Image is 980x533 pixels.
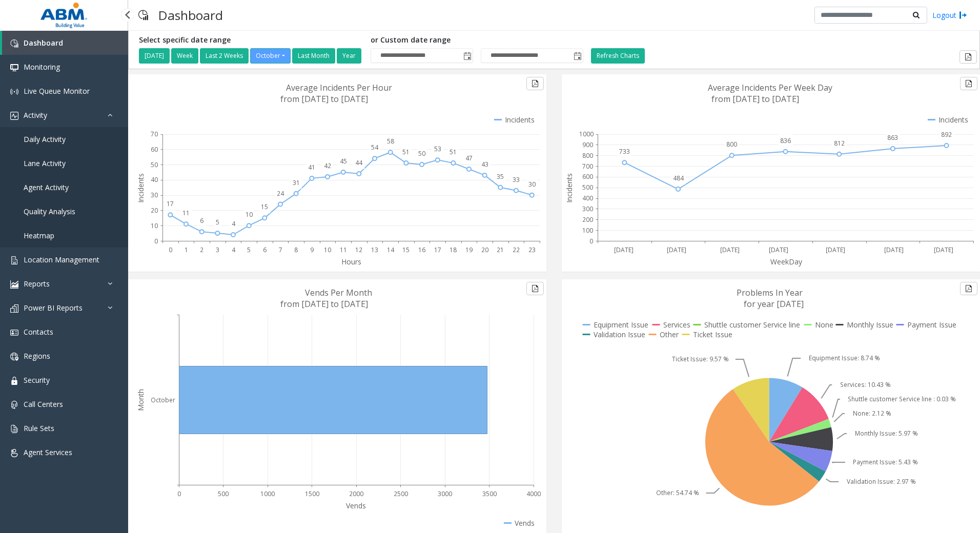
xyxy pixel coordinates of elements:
[780,136,791,145] text: 836
[216,218,219,227] text: 5
[24,86,90,96] span: Live Queue Monitor
[418,149,425,158] text: 50
[24,207,75,216] span: Quality Analysis
[582,204,593,213] text: 300
[744,298,804,310] text: for year [DATE]
[24,231,54,240] span: Heatmap
[371,143,379,152] text: 54
[418,245,425,254] text: 16
[513,175,520,184] text: 33
[232,245,236,254] text: 4
[737,287,803,298] text: Problems In Year
[10,329,18,337] img: 'icon'
[24,110,47,120] span: Activity
[482,489,497,498] text: 3500
[770,257,803,266] text: WeekDay
[24,38,63,48] span: Dashboard
[136,389,146,411] text: Month
[582,151,593,160] text: 800
[169,245,172,254] text: 0
[280,93,368,105] text: from [DATE] to [DATE]
[305,287,372,298] text: Vends Per Month
[582,215,593,224] text: 200
[887,133,898,142] text: 863
[847,477,916,486] text: Validation Issue: 2.97 %
[672,355,729,363] text: Ticket Issue: 9.57 %
[182,209,190,217] text: 11
[960,77,977,90] button: Export to pdf
[465,245,473,254] text: 19
[959,10,967,20] img: logout
[355,158,363,167] text: 44
[582,194,593,202] text: 400
[450,245,457,254] text: 18
[826,245,845,254] text: [DATE]
[769,245,788,254] text: [DATE]
[10,64,18,72] img: 'icon'
[340,245,347,254] text: 11
[24,303,83,313] span: Power BI Reports
[349,489,363,498] text: 2000
[960,282,977,295] button: Export to pdf
[24,375,50,385] span: Security
[526,77,544,90] button: Export to pdf
[481,160,488,169] text: 43
[24,182,69,192] span: Agent Activity
[526,489,541,498] text: 4000
[24,158,66,168] span: Lane Activity
[941,130,952,139] text: 892
[232,219,236,228] text: 4
[185,245,188,254] text: 1
[286,82,392,93] text: Average Incidents Per Hour
[394,489,408,498] text: 2500
[564,173,574,203] text: Incidents
[497,172,504,181] text: 35
[582,172,593,181] text: 600
[10,449,18,457] img: 'icon'
[619,147,630,156] text: 733
[481,245,488,254] text: 20
[279,245,282,254] text: 7
[10,304,18,313] img: 'icon'
[10,425,18,433] img: 'icon'
[151,206,158,215] text: 20
[402,245,410,254] text: 15
[153,3,228,28] h3: Dashboard
[177,489,181,498] text: 0
[932,10,967,20] a: Logout
[10,353,18,361] img: 'icon'
[139,36,363,45] h5: Select specific date range
[247,245,251,254] text: 5
[387,245,395,254] text: 14
[582,162,593,171] text: 700
[355,245,362,254] text: 12
[10,401,18,409] img: 'icon'
[614,245,634,254] text: [DATE]
[24,423,54,433] span: Rule Sets
[10,39,18,48] img: 'icon'
[10,88,18,96] img: 'icon'
[853,409,891,418] text: None: 2.12 %
[151,145,158,154] text: 60
[324,161,331,170] text: 42
[720,245,740,254] text: [DATE]
[526,282,544,295] button: Export to pdf
[371,36,583,45] h5: or Custom date range
[434,145,441,153] text: 53
[310,245,314,254] text: 9
[582,140,593,149] text: 900
[24,62,60,72] span: Monitoring
[171,48,198,64] button: Week
[24,351,50,361] span: Regions
[293,178,300,187] text: 31
[24,255,99,264] span: Location Management
[450,148,457,156] text: 51
[246,210,253,219] text: 10
[324,245,331,254] text: 10
[809,354,880,362] text: Equipment Issue: 8.74 %
[667,245,686,254] text: [DATE]
[24,447,72,457] span: Agent Services
[218,489,229,498] text: 500
[656,488,699,497] text: Other: 54.74 %
[959,50,977,64] button: Export to pdf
